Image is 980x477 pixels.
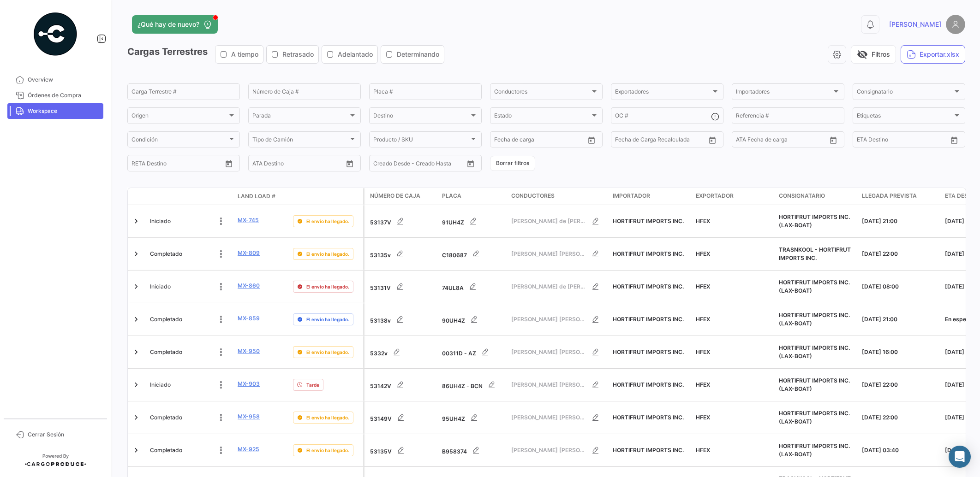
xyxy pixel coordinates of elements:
span: Condición [131,138,227,144]
span: [PERSON_NAME] de [PERSON_NAME] [511,283,586,291]
span: [DATE] 22:00 [862,414,898,421]
span: [PERSON_NAME] [PERSON_NAME] [511,446,586,454]
input: Creado Desde [373,161,374,168]
span: Etiquetas [857,114,953,120]
div: 90UH4Z [442,310,504,329]
span: TRASNKOOL - HORTIFRUT IMPORTS INC. [779,246,851,261]
span: Land Load # [238,192,275,200]
span: El envío ha llegado. [306,250,349,258]
img: powered-by.png [32,11,78,57]
span: Completado [150,250,182,258]
div: 53138v [370,310,435,329]
input: Desde [494,138,495,144]
div: 86UH4Z - BCN [442,376,504,394]
span: A tiempo [231,50,258,59]
span: Conductores [511,192,555,200]
div: 91UH4Z [442,212,504,230]
datatable-header-cell: Land Load # [234,188,289,204]
span: Destino [373,114,469,120]
span: HORTIFRUT IMPORTS INC. (LAX-BOAT) [779,344,850,359]
div: 53131V [370,277,435,296]
button: Open calendar [222,157,236,171]
input: ATA Hasta [743,138,787,144]
button: Open calendar [947,133,961,147]
span: HORTIFRUT IMPORTS INC. [613,447,684,453]
span: [PERSON_NAME] [PERSON_NAME] [511,381,586,389]
button: Open calendar [343,157,357,171]
datatable-header-cell: Estado [146,193,234,200]
button: Retrasado [267,46,318,63]
span: [DATE] 21:00 [862,218,897,224]
a: MX-950 [238,347,260,355]
span: ¿Qué hay de nuevo? [137,20,199,29]
span: Estado [494,114,590,120]
a: Órdenes de Compra [7,88,103,103]
datatable-header-cell: Consignatario [775,188,858,205]
span: [DATE] 08:00 [862,283,899,290]
button: visibility_offFiltros [851,45,896,64]
span: [DATE] 16:00 [862,348,898,355]
span: Órdenes de Compra [28,91,100,100]
span: HORTIFRUT IMPORTS INC. (LAX-BOAT) [779,410,850,425]
span: Retrasado [282,50,314,59]
span: [PERSON_NAME] [PERSON_NAME] [511,315,586,324]
span: HORTIFRUT IMPORTS INC. [613,381,684,388]
span: Iniciado [150,217,171,225]
span: Importadores [736,90,832,96]
span: HFEX [696,381,710,388]
span: Adelantado [338,50,373,59]
span: [PERSON_NAME] de [PERSON_NAME] [511,217,586,225]
span: Iniciado [150,283,171,291]
span: HORTIFRUT IMPORTS INC. [613,283,684,290]
input: Hasta [502,138,545,144]
span: El envío ha llegado. [306,283,349,290]
a: MX-903 [238,380,260,388]
div: 74UL8A [442,277,504,296]
span: Workspace [28,107,100,115]
span: HORTIFRUT IMPORTS INC. [613,316,684,323]
div: 53142V [370,376,435,394]
span: Determinando [397,50,439,59]
button: Open calendar [585,133,598,147]
span: Completado [150,348,182,356]
span: HORTIFRUT IMPORTS INC. (LAX-BOAT) [779,442,850,458]
input: ATA Desde [736,138,737,144]
div: 00311D - AZ [442,343,504,361]
a: Expand/Collapse Row [131,347,141,357]
div: B958374 [442,441,504,459]
div: 53137V [370,212,435,230]
span: HFEX [696,414,710,421]
span: [DATE] 11:40 [945,250,980,257]
datatable-header-cell: Exportador [692,188,775,205]
input: Hasta [864,138,908,144]
a: Expand/Collapse Row [131,446,141,455]
span: Exportador [696,192,734,200]
span: El envío ha llegado. [306,348,349,356]
datatable-header-cell: Número de Caja [365,188,438,205]
div: 53135v [370,245,435,263]
span: Producto / SKU [373,138,469,144]
span: HORTIFRUT IMPORTS INC. [613,218,684,224]
div: 95UH4Z [442,408,504,427]
span: Importador [613,192,650,200]
span: Completado [150,315,182,324]
button: Exportar.xlsx [901,45,965,64]
input: Creado Hasta [381,161,424,168]
span: HORTIFRUT IMPORTS INC. [613,348,684,355]
a: Expand/Collapse Row [131,380,141,389]
button: Open calendar [705,133,719,147]
span: El envío ha llegado. [306,414,349,421]
span: El envío ha llegado. [306,447,349,454]
a: Expand/Collapse Row [131,315,141,324]
a: Expand/Collapse Row [131,413,141,422]
datatable-header-cell: Delay Status [289,193,363,200]
span: Parada [252,114,348,120]
span: HFEX [696,283,710,290]
button: Open calendar [826,133,840,147]
span: HFEX [696,250,710,257]
span: Llegada prevista [862,192,917,200]
span: Consignatario [779,192,825,200]
span: El envío ha llegado. [306,218,349,225]
input: Hasta [622,138,666,144]
span: [PERSON_NAME] [PERSON_NAME] [PERSON_NAME] [511,250,586,258]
